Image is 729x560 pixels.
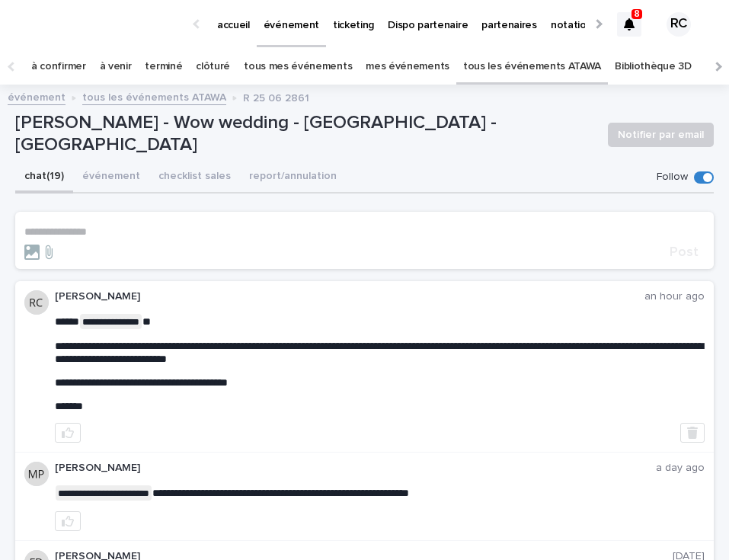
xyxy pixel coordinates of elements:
[663,245,705,259] button: Post
[100,49,132,85] a: à venir
[463,49,601,85] a: tous les événements ATAWA
[31,49,86,85] a: à confirmer
[644,290,705,303] p: an hour ago
[656,462,705,475] p: a day ago
[667,12,691,37] div: RC
[240,162,346,194] button: report/annulation
[243,88,309,105] p: R 25 06 2861
[366,49,449,85] a: mes événements
[680,423,705,443] button: Delete post
[82,88,226,105] a: tous les événements ATAWA
[15,162,73,194] button: chat (19)
[615,49,691,85] a: Bibliothèque 3D
[73,162,149,194] button: événement
[635,8,640,19] p: 8
[244,49,352,85] a: tous mes événements
[55,290,644,303] p: [PERSON_NAME]
[608,123,714,147] button: Notifier par email
[618,127,704,142] span: Notifier par email
[55,462,656,475] p: [PERSON_NAME]
[8,88,66,105] a: événement
[15,112,596,156] p: [PERSON_NAME] - Wow wedding - [GEOGRAPHIC_DATA] - [GEOGRAPHIC_DATA]
[55,511,81,531] button: like this post
[149,162,240,194] button: checklist sales
[30,9,178,40] img: Ls34BcGeRexTGTNfXpUC
[657,171,688,184] p: Follow
[196,49,230,85] a: clôturé
[55,423,81,443] button: like this post
[617,12,641,37] div: 8
[670,245,699,259] span: Post
[145,49,182,85] a: terminé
